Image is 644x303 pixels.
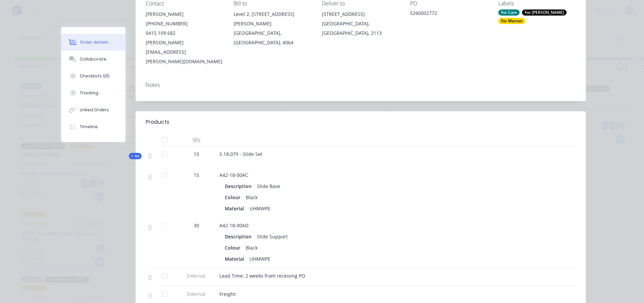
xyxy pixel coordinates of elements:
[146,19,223,28] div: [PHONE_NUMBER]
[322,0,399,7] div: Deliver to
[522,9,567,16] div: For [PERSON_NAME]
[146,82,576,88] div: Notes
[80,73,110,79] div: Checklists 0/0
[146,28,223,38] div: 0415 109 682
[234,9,311,28] div: Level 2, [STREET_ADDRESS][PERSON_NAME]
[80,39,109,45] div: Order details
[254,232,290,241] div: Slide Support
[61,85,125,101] button: Tracking
[194,222,199,229] span: 30
[219,172,248,178] span: A42-18-00AC
[225,243,243,253] div: Colour
[61,51,125,68] button: Collaborate
[234,9,311,47] div: Level 2, [STREET_ADDRESS][PERSON_NAME][GEOGRAPHIC_DATA], [GEOGRAPHIC_DATA], 4064
[219,222,248,229] span: A42-18-00AD
[194,171,199,179] span: 15
[225,232,254,241] div: Description
[225,204,247,213] div: Material
[243,192,260,202] div: Black
[234,0,311,7] div: Bill to
[498,9,520,16] div: For Cam
[146,0,223,7] div: Contact
[225,192,243,202] div: Colour
[234,28,311,47] div: [GEOGRAPHIC_DATA], [GEOGRAPHIC_DATA], 4064
[80,56,106,62] div: Collaborate
[80,90,98,96] div: Tracking
[219,151,262,157] span: S.18.079 - Slide Set
[146,9,223,19] div: [PERSON_NAME]
[61,101,125,118] button: Linked Orders
[80,124,98,130] div: Timeline
[247,254,273,264] div: UHMWPE
[410,0,487,7] div: PO
[498,0,576,7] div: Labels
[322,19,399,38] div: [GEOGRAPHIC_DATA], [GEOGRAPHIC_DATA], 2113
[225,181,254,191] div: Description
[322,9,399,19] div: [STREET_ADDRESS]
[176,133,217,146] div: Qty
[131,154,140,159] span: Kit
[61,68,125,85] button: Checklists 0/0
[219,273,305,279] span: Lead Time: 2 weeks from receiving PO
[247,204,273,213] div: UHMWPE
[61,34,125,51] button: Order details
[179,272,214,279] span: External
[129,153,142,159] div: Kit
[146,9,223,66] div: [PERSON_NAME][PHONE_NUMBER]0415 109 682[PERSON_NAME][EMAIL_ADDRESS][PERSON_NAME][DOMAIN_NAME]
[254,181,283,191] div: Slide Base
[146,118,169,126] div: Products
[80,107,109,113] div: Linked Orders
[61,118,125,135] button: Timeline
[146,38,223,66] div: [PERSON_NAME][EMAIL_ADDRESS][PERSON_NAME][DOMAIN_NAME]
[322,9,399,38] div: [STREET_ADDRESS][GEOGRAPHIC_DATA], [GEOGRAPHIC_DATA], 2113
[179,290,214,298] span: External
[410,9,487,19] div: 5260002772
[194,150,199,158] span: 15
[225,254,247,264] div: Material
[498,18,525,24] div: For Marton
[243,243,260,253] div: Black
